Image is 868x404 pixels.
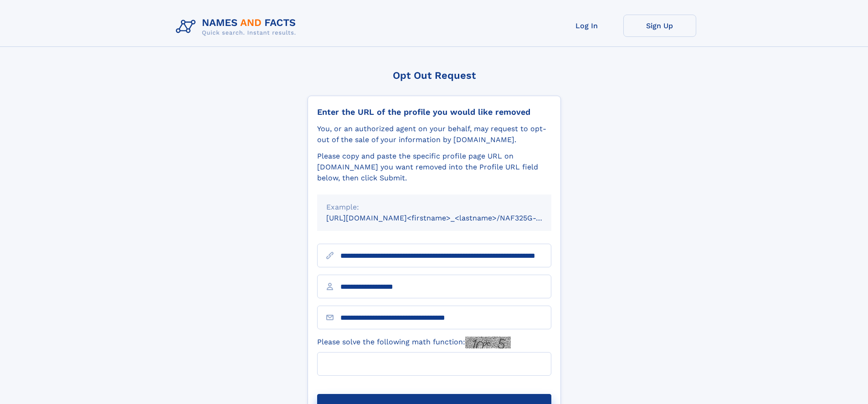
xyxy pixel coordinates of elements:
small: [URL][DOMAIN_NAME]<firstname>_<lastname>/NAF325G-xxxxxxxx [326,214,569,222]
div: You, or an authorized agent on your behalf, may request to opt-out of the sale of your informatio... [317,123,551,145]
div: Enter the URL of the profile you would like removed [317,107,551,117]
div: Opt Out Request [308,70,561,81]
label: Please solve the following math function: [317,337,511,348]
div: Example: [326,202,542,213]
div: Please copy and paste the specific profile page URL on [DOMAIN_NAME] you want removed into the Pr... [317,151,551,184]
a: Log In [550,15,623,37]
a: Sign Up [623,15,696,37]
img: Logo Names and Facts [172,15,303,39]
